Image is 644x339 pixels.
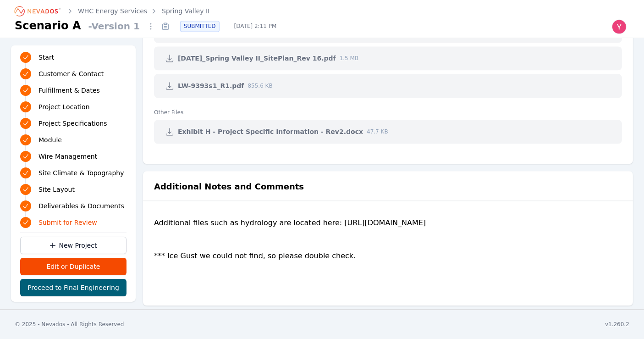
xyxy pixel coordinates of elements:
[78,6,147,16] a: WHC Energy Services
[20,258,127,275] button: Edit or Duplicate
[39,218,97,227] span: Submit for Review
[162,6,209,16] a: Spring Valley II
[39,152,97,161] span: Wire Management
[605,321,629,328] div: v1.260.2
[39,69,104,78] span: Customer & Contact
[340,55,358,62] span: 1.5 MB
[154,180,304,193] h2: Additional Notes and Comments
[20,237,127,254] a: New Project
[180,21,220,32] div: SUBMITTED
[248,82,272,89] span: 855.6 KB
[39,86,100,95] span: Fulfillment & Dates
[367,128,388,135] span: 47.7 KB
[178,54,336,63] span: [DATE]_Spring Valley II_SitePlan_Rev 16.pdf
[39,53,54,62] span: Start
[15,18,81,33] h1: Scenario A
[20,51,127,229] nav: Progress
[39,135,62,144] span: Module
[20,279,127,296] button: Proceed to Final Engineering
[154,217,622,291] div: Additional files such as hydrology are located here: [URL][DOMAIN_NAME] *** Ice Gust we could not...
[39,119,107,128] span: Project Specifications
[85,20,143,33] span: - Version 1
[178,81,244,90] span: LW-9393s1_R1.pdf
[612,19,627,34] img: Yoni Bennett
[39,102,90,111] span: Project Location
[154,101,622,116] dt: Other Files
[39,201,124,211] span: Deliverables & Documents
[39,168,124,178] span: Site Climate & Topography
[39,185,75,194] span: Site Layout
[227,22,284,30] span: [DATE] 2:11 PM
[178,127,363,136] span: Exhibit H - Project Specific Information - Rev2.docx
[15,321,124,328] div: © 2025 - Nevados - All Rights Reserved
[15,4,209,18] nav: Breadcrumb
